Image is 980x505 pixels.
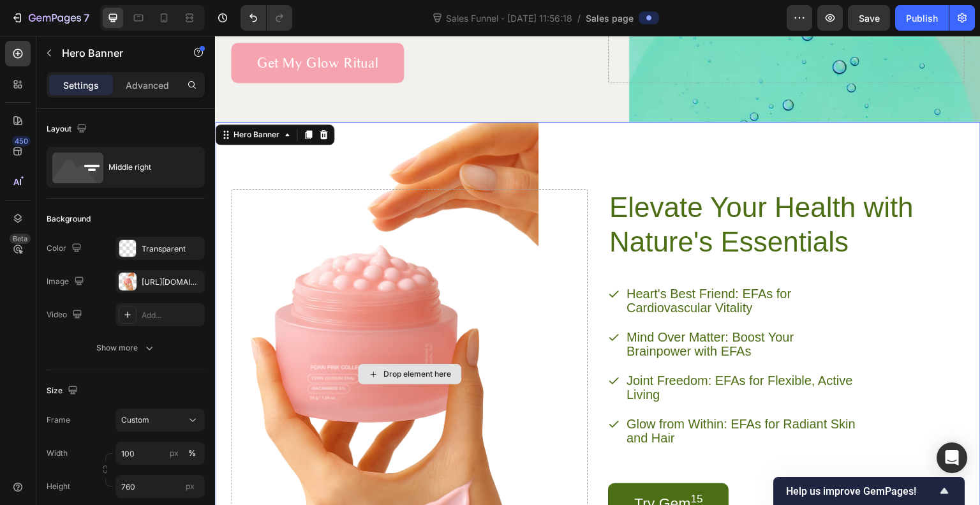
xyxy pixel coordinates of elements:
button: % [167,446,182,461]
div: 450 [12,136,31,146]
p: Heart's Best Friend: EFAs for Cardiovascular Vitality [412,251,642,279]
div: Size [47,382,80,400]
div: Undo/Redo [241,5,292,31]
input: px [115,475,205,498]
div: Show more [96,342,156,354]
div: Add... [142,310,202,321]
button: Publish [895,5,949,31]
div: Drop element here [168,333,236,343]
p: Try Gem [419,456,488,479]
button: Show survey - Help us improve GemPages! [786,483,952,499]
p: 7 [84,10,89,26]
p: Settings [63,79,99,92]
div: Hero Banner [16,93,67,105]
button: px [184,446,200,461]
label: Width [47,448,68,459]
label: Frame [47,414,70,426]
p: Hero Banner [62,45,170,61]
div: % [188,448,196,459]
p: Mind Over Matter: Boost Your Brainpower with EFAs [412,294,642,322]
span: / [577,11,581,25]
div: px [170,448,179,459]
button: 7 [5,5,95,31]
h2: Elevate Your Health with Nature's Essentials [393,153,720,225]
p: Advanced [126,79,169,92]
iframe: Design area [215,36,980,505]
div: Publish [906,11,938,25]
div: Transparent [142,243,202,255]
span: Sales page [586,11,634,25]
div: Background [47,213,91,225]
div: Open Intercom Messenger [937,442,967,473]
div: [URL][DOMAIN_NAME] [142,276,202,288]
label: Height [47,481,70,492]
button: Show more [47,336,205,359]
div: Middle right [108,153,186,182]
div: Color [47,240,84,257]
button: Custom [115,409,205,432]
sup: 15 [476,456,488,469]
input: px% [115,442,205,465]
div: Beta [10,234,31,244]
a: Try Gem15 [393,448,514,488]
span: px [186,481,195,491]
span: Custom [121,414,149,426]
p: Joint Freedom: EFAs for Flexible, Active Living [412,338,642,366]
span: Sales Funnel - [DATE] 11:56:18 [443,11,575,25]
span: Save [859,13,880,24]
div: Image [47,273,87,290]
button: Save [848,5,890,31]
div: Video [47,306,85,324]
p: Glow from Within: EFAs for Radiant Skin and Hair [412,381,642,409]
span: Help us improve GemPages! [786,485,937,497]
div: Layout [47,121,89,138]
